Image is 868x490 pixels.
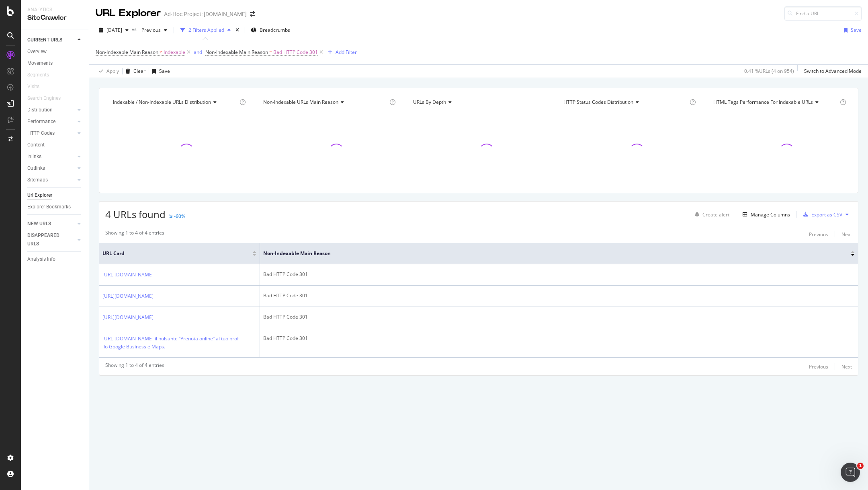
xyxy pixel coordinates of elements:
a: Content [27,141,83,149]
div: Search Engines [27,94,61,103]
a: Search Engines [27,94,69,103]
a: Sitemaps [27,176,75,184]
span: Non-Indexable Main Reason [96,49,158,56]
span: Indexable / Non-Indexable URLs distribution [113,99,211,105]
div: Bad HTTP Code 301 [263,313,855,321]
a: Performance [27,117,75,126]
span: URL Card [102,250,250,257]
h4: HTML Tags Performance for Indexable URLs [712,96,838,109]
button: Clear [123,65,145,78]
span: URLs by Depth [413,99,446,105]
h4: URLs by Depth [411,96,545,109]
a: Inlinks [27,152,75,161]
a: HTTP Codes [27,129,75,138]
div: Segments [27,71,49,79]
div: Switch to Advanced Mode [804,68,862,74]
span: = [269,49,272,56]
button: Save [149,65,170,78]
span: Breadcrumbs [260,27,290,33]
div: 2 Filters Applied [188,27,224,33]
div: Apply [106,68,119,74]
a: Distribution [27,106,75,114]
button: Export as CSV [800,208,842,221]
div: Create alert [702,211,729,218]
a: CURRENT URLS [27,36,75,44]
span: ≠ [160,49,162,56]
button: Next [841,229,852,239]
button: Apply [96,65,119,78]
span: Indexable [164,47,185,58]
a: [URL][DOMAIN_NAME] [102,271,154,279]
a: [URL][DOMAIN_NAME] [102,292,154,300]
a: Movements [27,59,83,68]
div: Save [159,68,170,74]
a: Outlinks [27,164,75,173]
span: HTTP Status Codes Distribution [563,99,633,105]
a: Explorer Bookmarks [27,203,83,211]
span: Bad HTTP Code 301 [273,47,318,58]
div: Inlinks [27,152,41,161]
div: NEW URLS [27,220,51,228]
input: Find a URL [784,6,862,21]
iframe: Intercom live chat [841,463,860,482]
button: Previous [138,24,170,37]
a: DISAPPEARED URLS [27,231,75,248]
button: 2 Filters Applied [177,24,234,37]
a: NEW URLS [27,220,75,228]
div: Showing 1 to 4 of 4 entries [105,362,164,371]
a: Url Explorer [27,191,83,200]
button: Previous [809,362,828,371]
div: DISAPPEARED URLS [27,231,68,248]
div: Performance [27,117,55,126]
div: Ad-Hoc Project: [DOMAIN_NAME] [164,10,247,18]
div: Content [27,141,45,149]
h4: HTTP Status Codes Distribution [562,96,688,109]
div: Manage Columns [751,211,790,218]
span: 2025 Oct. 2nd [106,27,122,33]
h4: Indexable / Non-Indexable URLs Distribution [111,96,238,109]
button: and [194,48,202,56]
div: Save [851,27,862,33]
span: 1 [857,463,864,469]
div: Analysis Info [27,255,55,264]
div: Outlinks [27,164,45,173]
span: Previous [138,27,161,33]
div: -60% [174,213,185,220]
div: URL Explorer [96,6,161,20]
div: CURRENT URLS [27,36,62,44]
div: arrow-right-arrow-left [250,11,255,17]
span: vs [132,26,138,33]
div: times [234,26,241,34]
button: Manage Columns [739,210,790,219]
a: Visits [27,82,47,91]
a: [URL][DOMAIN_NAME] il pulsante “Prenota online” al tuo profilo Google Business e Maps. [102,335,239,351]
span: Non-Indexable Main Reason [205,49,268,56]
span: 4 URLs found [105,208,166,221]
div: Previous [809,231,828,238]
div: HTTP Codes [27,129,55,138]
div: Bad HTTP Code 301 [263,292,855,299]
div: Overview [27,47,47,56]
div: Previous [809,363,828,370]
button: Previous [809,229,828,239]
span: Non-Indexable URLs Main Reason [263,99,338,105]
div: Showing 1 to 4 of 4 entries [105,229,164,239]
a: Segments [27,71,57,79]
div: Bad HTTP Code 301 [263,271,855,278]
div: Analytics [27,6,82,13]
div: Distribution [27,106,53,114]
span: Non-Indexable Main Reason [263,250,839,257]
button: Switch to Advanced Mode [801,65,862,78]
div: Visits [27,82,39,91]
div: Url Explorer [27,191,52,200]
div: 0.41 % URLs ( 4 on 954 ) [744,68,794,74]
button: Add Filter [325,47,357,57]
span: HTML Tags Performance for Indexable URLs [713,99,813,105]
div: Next [841,363,852,370]
div: Bad HTTP Code 301 [263,335,855,342]
button: [DATE] [96,24,132,37]
a: Analysis Info [27,255,83,264]
div: Clear [133,68,145,74]
button: Breadcrumbs [248,24,293,37]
